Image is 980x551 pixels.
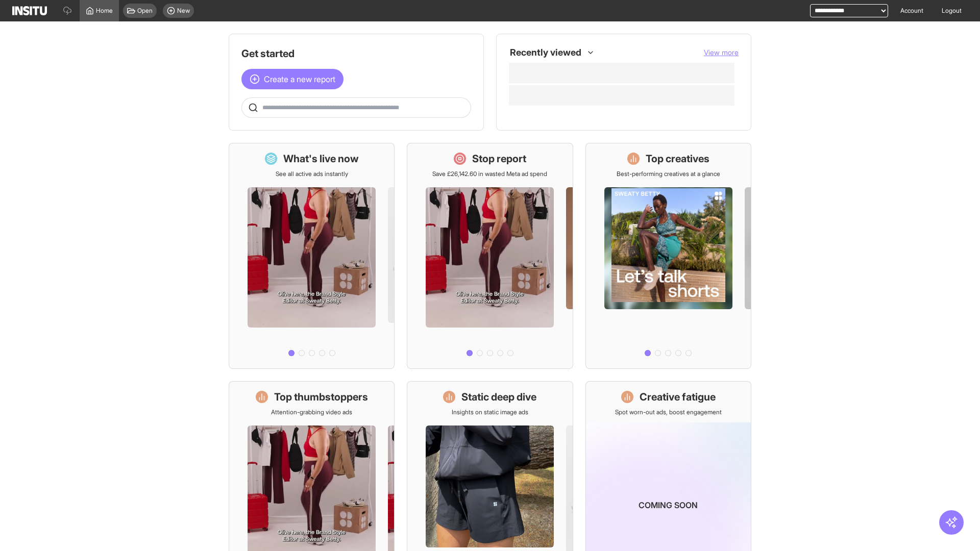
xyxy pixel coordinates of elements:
h1: Static deep dive [461,390,536,404]
h1: Top creatives [646,152,709,166]
p: Insights on static image ads [452,408,528,416]
p: See all active ads instantly [276,170,348,178]
a: What's live nowSee all active ads instantly [229,143,395,369]
p: Attention-grabbing video ads [271,408,352,416]
span: New [177,7,190,15]
p: Save £26,142.60 in wasted Meta ad spend [432,170,547,178]
a: Stop reportSave £26,142.60 in wasted Meta ad spend [407,143,573,369]
h1: Top thumbstoppers [274,390,368,404]
p: Best-performing creatives at a glance [617,170,720,178]
h1: What's live now [283,152,359,166]
button: View more [704,47,739,58]
span: Create a new report [264,73,335,85]
img: Logo [12,6,47,15]
a: Top creativesBest-performing creatives at a glance [585,143,751,369]
h1: Stop report [472,152,526,166]
span: Open [137,7,153,15]
h1: Get started [241,46,471,61]
button: Create a new report [241,69,344,89]
span: Home [96,7,113,15]
span: View more [704,48,739,57]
